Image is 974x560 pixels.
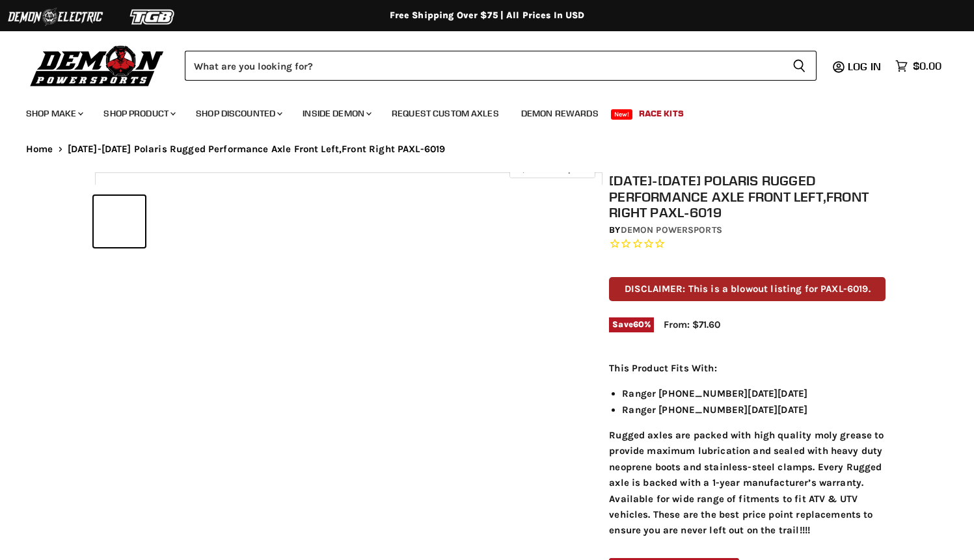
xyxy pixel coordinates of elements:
[104,5,202,29] img: TGB Logo 2
[633,319,644,329] span: 60
[609,317,654,332] span: Save %
[26,144,53,155] a: Home
[889,57,948,75] a: $0.00
[913,60,941,72] span: $0.00
[186,100,290,127] a: Shop Discounted
[609,360,886,376] p: This Product Fits With:
[609,277,886,301] p: DISCLAIMER: This is a blowout listing for PAXL-6019.
[185,51,782,81] input: Search
[516,164,588,174] span: Click to expand
[7,5,104,29] img: Demon Electric Logo 2
[382,100,509,127] a: Request Custom Axles
[664,319,720,330] span: From: $71.60
[68,144,446,155] span: [DATE]-[DATE] Polaris Rugged Performance Axle Front Left,Front Right PAXL-6019
[94,100,183,127] a: Shop Product
[622,402,886,418] li: Ranger [PHONE_NUMBER][DATE][DATE]
[842,60,889,72] a: Log in
[293,100,379,127] a: Inside Demon
[611,109,633,120] span: New!
[609,237,886,251] span: Rated 0.0 out of 5 stars 0 reviews
[511,100,608,127] a: Demon Rewards
[185,51,817,81] form: Product
[609,172,886,220] h1: [DATE]-[DATE] Polaris Rugged Performance Axle Front Left,Front Right PAXL-6019
[609,360,886,539] div: Rugged axles are packed with high quality moly grease to provide maximum lubrication and sealed w...
[621,224,722,235] a: Demon Powersports
[16,100,91,127] a: Shop Make
[622,386,886,401] li: Ranger [PHONE_NUMBER][DATE][DATE]
[16,95,938,127] ul: Main menu
[609,223,886,237] div: by
[94,196,145,247] button: 2008-2009 Polaris Rugged Performance Axle Front Left,Front Right PAXL-6019 thumbnail
[782,51,817,81] button: Search
[848,60,881,73] span: Log in
[629,100,694,127] a: Race Kits
[26,42,169,88] img: Demon Powersports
